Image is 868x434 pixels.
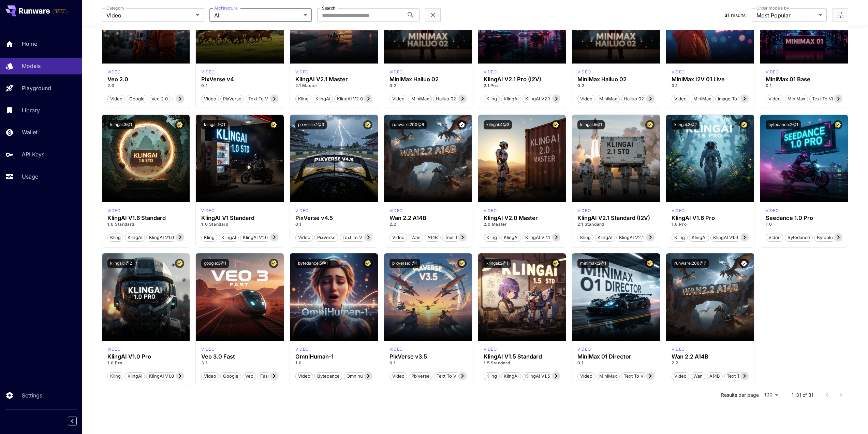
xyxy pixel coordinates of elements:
div: klingai_2_1_pro [484,69,497,75]
span: KlingAI v1.0 [147,373,176,380]
span: Video [390,96,407,102]
button: Kling [295,94,311,103]
span: KlingAI v2.0 [335,96,365,102]
span: KlingAI [219,234,238,241]
button: Text To Video [621,372,656,380]
h3: Wan 2.2 A14B [389,215,467,221]
span: Text To Video [810,96,843,102]
button: Video [389,233,407,242]
span: Text To Video [434,373,468,380]
h3: MiniMax Hailuo 02 [577,76,654,83]
p: video [201,208,215,214]
button: klingai:4@3 [484,120,512,129]
button: runware:200@7 [672,259,709,268]
h3: KlingAI V1.0 Pro [107,353,185,360]
button: Veo [172,94,186,103]
span: TRIAL [53,9,67,14]
label: Category [106,5,124,11]
div: Seedance 1.0 Pro [766,215,843,221]
span: Kling [108,234,123,241]
span: Video [672,373,689,380]
button: KlingAI [125,233,145,242]
button: Bytedance [785,233,813,242]
span: Video [296,373,313,380]
button: Video [766,94,783,103]
span: Text To Video [621,373,655,380]
span: KlingAI [313,96,333,102]
span: Image To Video [716,96,753,102]
button: Open more filters [836,11,844,19]
button: Bytedance [314,372,342,380]
button: KlingAI [501,94,521,103]
button: Video [389,94,407,103]
span: Hailuo 02 [433,96,458,102]
button: KlingAI v1.6 [146,233,177,242]
span: Veo [172,96,185,102]
p: 2.0 [107,83,185,89]
button: minimax:2@1 [577,259,609,268]
p: video [577,346,591,352]
div: klingai_2_1_master [295,69,309,75]
label: Search [322,5,335,11]
div: MiniMax 01 Base [766,76,843,83]
p: 1.0 [766,221,843,227]
div: minimax_01_director [577,346,591,352]
div: wan_2_2_a14b_t2v [389,208,403,214]
div: wan_2_2_a14b_i2v [672,346,685,352]
button: KlingAI v2.0 [334,94,366,103]
button: Hailuo 02 [621,94,647,103]
h3: KlingAI V1 Standard [201,215,278,221]
button: KlingAI v1.6 [710,233,741,242]
div: Veo 3.0 Fast [201,353,278,360]
p: video [389,69,403,75]
button: Certified Model – Vetted for best performance and includes a commercial license. [363,120,372,129]
span: Text To Video [340,234,374,241]
div: klingai_1_0_std [201,208,215,214]
button: Veo 2.0 [149,94,171,103]
p: video [577,69,591,75]
div: PixVerse v3.5 [389,353,467,360]
span: Video [108,96,125,102]
p: 1.6 Pro [672,221,749,227]
h3: Veo 2.0 [107,76,185,83]
button: Video [577,94,595,103]
button: Verified working [457,120,467,129]
span: KlingAI v2.1 [523,96,552,102]
span: KlingAI [689,234,709,241]
p: 0.2 [577,83,654,89]
button: Certified Model – Vetted for best performance and includes a commercial license. [269,259,278,268]
button: Video [577,372,595,380]
div: minimax_hailuo_02 [577,69,591,75]
button: Wan [691,372,705,380]
button: Kling [577,233,593,242]
span: KlingAI v1.5 [523,373,553,380]
span: 31 [724,12,730,18]
h3: KlingAI V1.6 Pro [672,215,749,221]
p: video [295,346,309,352]
span: KlingAI [501,234,521,241]
button: KlingAI [313,94,333,103]
button: Google [127,94,147,103]
button: Wan [409,233,423,242]
span: MiniMax [597,96,619,102]
button: Omnihuman 1.0 [344,372,382,380]
p: video [201,69,215,75]
button: klingai:1@2 [107,259,135,268]
span: KlingAI v2.1 [617,234,646,241]
h3: KlingAI V1.6 Standard [107,215,185,221]
p: 0.1 [295,221,372,227]
div: klingai_1_6_std [107,208,121,214]
div: pixverse_v4 [201,69,215,75]
button: KlingAI v1.5 [523,372,553,380]
button: Fast [258,372,272,380]
span: Wan [409,234,423,241]
button: Video [295,372,313,380]
span: A14B [707,373,722,380]
button: Veo [242,372,256,380]
button: klingai:5@1 [577,120,605,129]
span: Video [296,234,313,241]
button: Kling [672,233,688,242]
p: Wallet [22,128,38,136]
span: Kling [484,96,499,102]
